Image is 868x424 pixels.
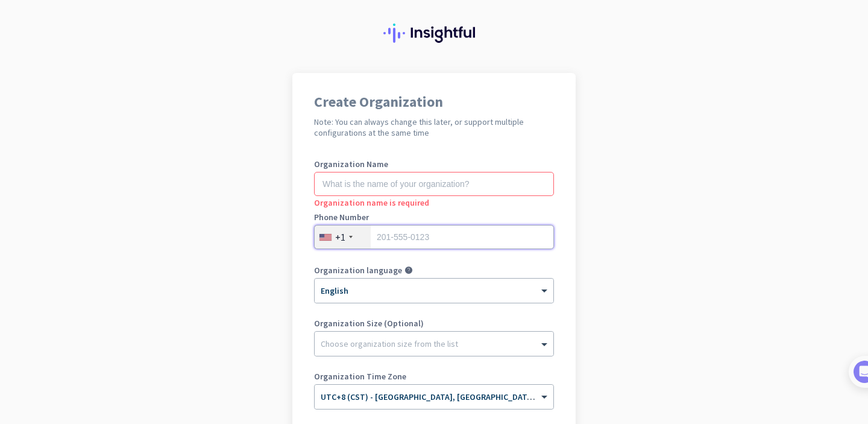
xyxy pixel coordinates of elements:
h2: Note: You can always change this later, or support multiple configurations at the same time [314,116,554,138]
span: Organization name is required [314,197,429,208]
label: Phone Number [314,213,554,221]
label: Organization Name [314,160,554,168]
i: help [404,266,413,274]
div: +1 [335,231,345,243]
label: Organization Time Zone [314,372,554,381]
h1: Create Organization [314,95,554,109]
label: Organization language [314,266,402,274]
input: What is the name of your organization? [314,172,554,196]
label: Organization Size (Optional) [314,319,554,327]
input: 201-555-0123 [314,225,554,249]
img: Insightful [383,24,485,43]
